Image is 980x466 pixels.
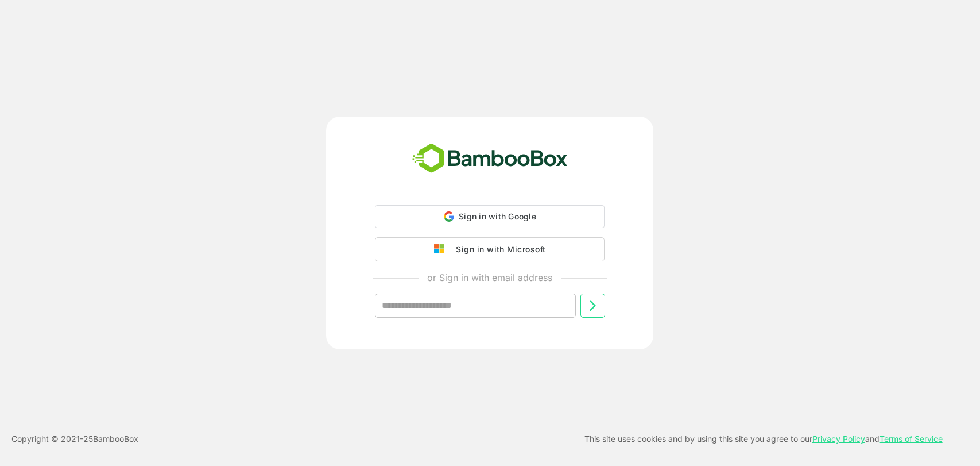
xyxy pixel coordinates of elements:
[450,242,545,257] div: Sign in with Microsoft
[375,237,605,261] button: Sign in with Microsoft
[406,140,574,178] img: bamboobox
[459,211,536,221] span: Sign in with Google
[584,432,943,446] p: This site uses cookies and by using this site you agree to our and
[812,434,865,444] a: Privacy Policy
[427,271,552,284] p: or Sign in with email address
[880,434,943,444] a: Terms of Service
[11,432,138,446] p: Copyright © 2021- 25 BambooBox
[375,205,605,228] div: Sign in with Google
[434,244,450,255] img: google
